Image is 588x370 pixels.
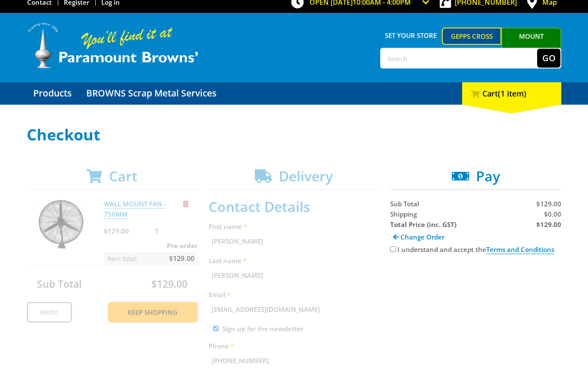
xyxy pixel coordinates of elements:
[536,220,561,229] strong: $129.00
[390,220,457,229] strong: Total Price (inc. GST)
[27,22,199,69] img: Paramount Browns'
[390,246,396,252] input: Please accept the terms and conditions.
[501,28,561,60] a: Mount [PERSON_NAME]
[380,28,442,43] span: Set your store
[27,82,78,105] a: Go to the Products page
[400,233,444,241] span: Change Order
[397,245,554,254] label: I understand and accept the
[486,245,554,254] a: Terms and Conditions
[536,199,561,208] span: $129.00
[390,199,419,208] span: Sub Total
[476,167,500,185] span: Pay
[27,126,561,143] h1: Checkout
[442,28,502,45] a: Gepps Cross
[390,230,447,244] a: Change Order
[537,49,560,68] button: Go
[544,210,561,218] span: $0.00
[381,49,537,68] input: Search
[498,88,526,99] span: (1 item)
[390,210,417,218] span: Shipping
[462,82,561,105] div: Cart
[80,82,223,105] a: Go to the BROWNS Scrap Metal Services page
